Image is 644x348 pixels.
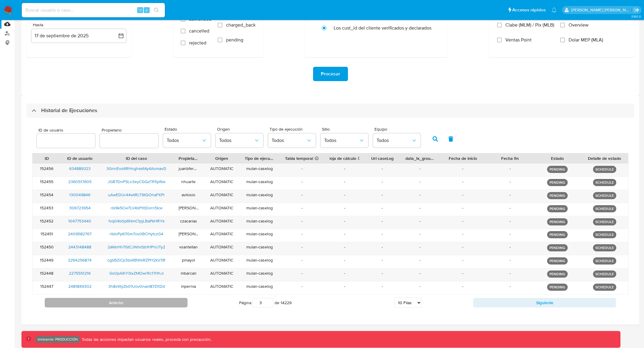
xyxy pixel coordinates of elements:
[38,338,78,341] p: Ambiente: PRODUCCIÓN
[150,6,162,14] button: search-icon
[571,7,631,13] p: stella.andriano@mercadolibre.com
[138,7,142,13] span: ⌥
[552,7,557,13] a: Notificaciones
[80,337,211,342] p: Todas las acciones impactan usuarios reales, proceda con precaución.
[631,14,641,19] span: 3.160.0
[146,7,148,13] span: s
[22,6,165,14] input: Buscar usuario o caso...
[512,7,546,13] span: Accesos rápidos
[633,7,640,13] a: Salir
